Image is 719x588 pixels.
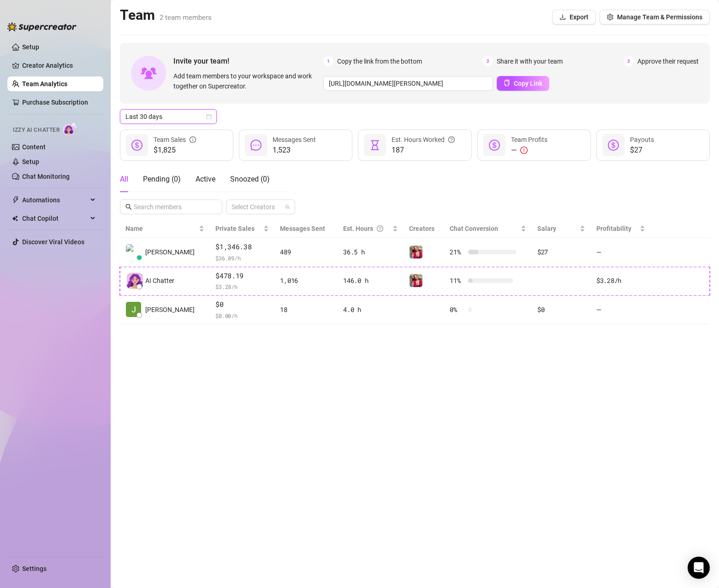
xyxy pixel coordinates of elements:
a: Setup [22,158,39,165]
span: Share it with your team [497,56,563,66]
img: Jessica [126,302,141,317]
span: [PERSON_NAME] [145,247,195,257]
div: Open Intercom Messenger [688,557,710,579]
div: 489 [280,247,332,257]
span: hourglass [369,140,380,151]
span: 1 [323,56,333,66]
span: 21 % [450,247,464,257]
span: thunderbolt [12,196,19,204]
span: $478.19 [215,270,269,282]
a: Setup [22,43,39,51]
div: 4.0 h [343,305,398,315]
span: Last 30 days [125,110,211,123]
span: question-circle [377,223,383,234]
span: copy [504,80,510,86]
span: 2 [483,56,493,66]
span: 11 % [450,276,464,286]
h2: Team [120,6,212,24]
a: Chat Monitoring [22,173,70,180]
td: — [591,238,651,267]
div: $0 [537,305,585,315]
img: Estefania [410,246,422,259]
button: Export [552,10,596,24]
span: question-circle [448,135,455,145]
span: team [285,204,290,210]
span: Export [570,13,588,21]
span: $1,825 [154,145,196,156]
a: Settings [22,565,47,572]
span: dollar-circle [489,140,500,151]
span: $ 36.89 /h [215,253,269,263]
div: 36.5 h [343,247,398,257]
img: Chat Copilot [12,215,18,222]
th: Creators [404,220,445,238]
th: Name [120,220,210,238]
img: logo-BBDzfeDw.svg [7,22,77,31]
span: 2 team members [160,13,212,22]
td: — [591,295,651,324]
span: message [250,140,261,151]
span: dollar-circle [608,140,619,151]
span: search [125,204,132,210]
span: Team Profits [511,136,547,143]
div: Team Sales [154,135,196,145]
span: Salary [537,225,556,232]
span: Active [196,175,215,183]
a: Content [22,143,46,151]
div: Pending ( 0 ) [143,174,181,185]
span: $ 3.28 /h [215,282,269,291]
span: 3 [624,56,634,66]
span: setting [607,14,613,20]
span: Private Sales [215,225,255,232]
div: $3.28 /h [596,276,645,286]
span: Profitability [596,225,631,232]
span: Name [125,223,197,234]
a: Team Analytics [22,80,67,88]
div: $27 [537,247,585,257]
span: $ 0.00 /h [215,311,269,320]
span: exclamation-circle [520,147,528,154]
img: Lhui Bernardo [126,244,141,259]
span: 1,523 [273,145,316,156]
span: $0 [215,299,269,310]
span: Copy the link from the bottom [337,56,422,66]
span: $1,346.38 [215,241,269,253]
span: [PERSON_NAME] [145,305,195,315]
img: izzy-ai-chatter-avatar-DDCN_rTZ.svg [127,273,143,289]
span: Izzy AI Chatter [13,126,59,135]
a: Purchase Subscription [22,99,88,106]
span: Messages Sent [280,225,325,232]
a: Discover Viral Videos [22,238,84,246]
span: Snoozed ( 0 ) [230,175,270,183]
span: Add team members to your workspace and work together on Supercreator. [173,71,320,91]
div: All [120,174,128,185]
span: calendar [206,114,212,119]
div: 18 [280,305,332,315]
span: Approve their request [637,56,699,66]
span: Automations [22,193,88,207]
span: info-circle [190,135,196,145]
div: Est. Hours [343,223,390,234]
span: AI Chatter [145,276,174,286]
div: 1,016 [280,276,332,286]
input: Search members [134,202,209,212]
span: 187 [392,145,455,156]
span: dollar-circle [131,140,143,151]
div: 146.0 h [343,276,398,286]
span: Payouts [630,136,654,143]
a: Creator Analytics [22,58,96,73]
span: Chat Conversion [450,225,498,232]
span: download [559,14,566,20]
span: 0 % [450,305,464,315]
span: Messages Sent [273,136,316,143]
span: $27 [630,145,654,156]
span: Manage Team & Permissions [617,13,702,21]
div: Est. Hours Worked [392,135,455,145]
img: Estefania [410,274,422,287]
div: — [511,145,547,156]
span: Chat Copilot [22,211,88,226]
img: AI Chatter [63,122,77,135]
button: Manage Team & Permissions [600,10,710,24]
button: Copy Link [497,76,549,91]
span: Invite your team! [173,55,323,67]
